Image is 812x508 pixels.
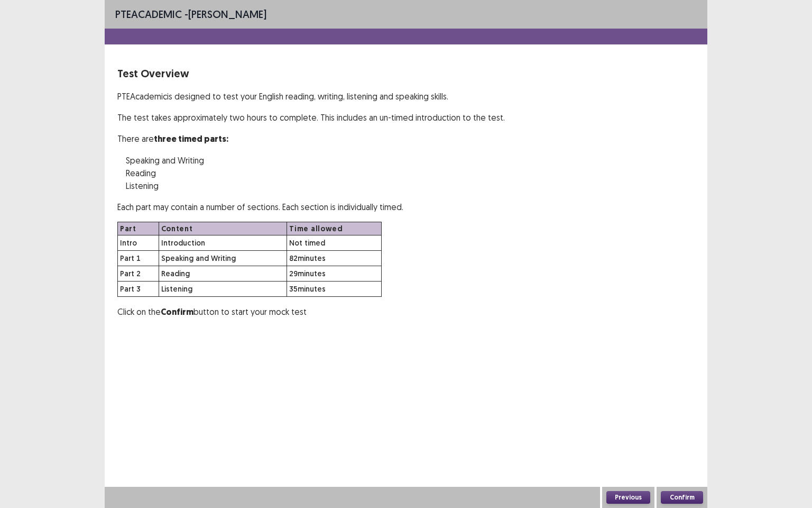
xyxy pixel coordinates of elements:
[117,66,695,81] p: Test Overview
[606,491,650,504] button: Previous
[118,251,159,266] td: Part 1
[115,7,182,21] span: PTE academic
[287,251,382,266] td: 82 minutes
[117,201,695,213] p: Each part may contain a number of sections. Each section is individually timed.
[159,251,287,266] td: Speaking and Writing
[117,111,695,124] p: The test takes approximately two hours to complete. This includes an un-timed introduction to the...
[159,235,287,251] td: Introduction
[118,235,159,251] td: Intro
[661,491,703,504] button: Confirm
[117,90,695,103] p: PTE Academic is designed to test your English reading, writing, listening and speaking skills.
[161,306,193,317] strong: Confirm
[126,167,695,179] p: Reading
[126,154,695,167] p: Speaking and Writing
[287,266,382,282] td: 29 minutes
[118,282,159,297] td: Part 3
[287,235,382,251] td: Not timed
[118,222,159,235] th: Part
[117,305,695,319] p: Click on the button to start your mock test
[287,222,382,235] th: Time allowed
[115,6,266,22] p: - [PERSON_NAME]
[159,266,287,282] td: Reading
[159,222,287,235] th: Content
[154,133,228,144] strong: three timed parts:
[126,179,695,192] p: Listening
[287,282,382,297] td: 35 minutes
[117,132,695,146] p: There are
[159,282,287,297] td: Listening
[118,266,159,282] td: Part 2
